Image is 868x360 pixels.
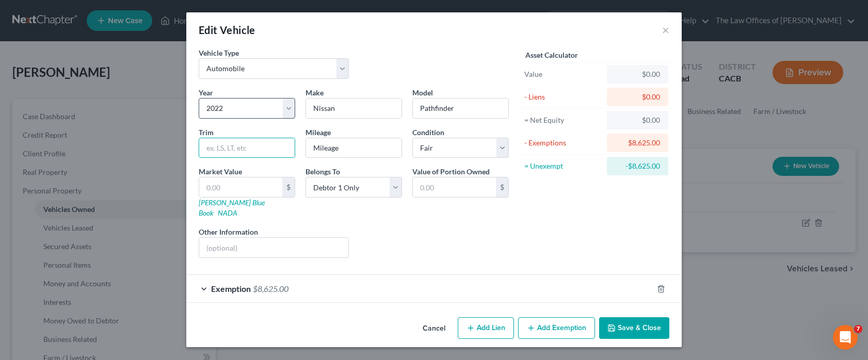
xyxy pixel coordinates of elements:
[306,99,401,118] input: ex. Nissan
[306,167,340,176] span: Belongs To
[524,115,602,125] div: = Net Equity
[496,177,508,197] div: $
[211,284,251,293] span: Exemption
[306,127,331,138] label: Mileage
[615,138,660,148] div: $8,625.00
[199,198,265,217] a: [PERSON_NAME] Blue Book
[525,50,578,60] label: Asset Calculator
[662,24,669,36] button: ×
[615,69,660,79] div: $0.00
[199,87,213,98] label: Year
[524,138,602,148] div: - Exemptions
[199,238,348,257] input: (optional)
[615,161,660,171] div: -$8,625.00
[199,138,295,158] input: ex. LS, LT, etc
[199,226,258,237] label: Other Information
[524,161,602,171] div: = Unexempt
[413,99,508,118] input: ex. Altima
[615,92,660,102] div: $0.00
[199,166,242,177] label: Market Value
[199,177,282,197] input: 0.00
[833,325,858,350] iframe: Intercom live chat
[413,177,496,197] input: 0.00
[414,318,454,339] button: Cancel
[199,23,255,37] div: Edit Vehicle
[854,325,862,333] span: 7
[282,177,295,197] div: $
[599,317,669,339] button: Save & Close
[458,317,514,339] button: Add Lien
[615,115,660,125] div: $0.00
[199,127,214,138] label: Trim
[306,138,401,158] input: --
[412,87,433,98] label: Model
[524,69,602,79] div: Value
[218,208,237,217] a: NADA
[518,317,595,339] button: Add Exemption
[524,92,602,102] div: - Liens
[306,88,324,97] span: Make
[412,127,444,138] label: Condition
[253,284,288,293] span: $8,625.00
[412,166,490,177] label: Value of Portion Owned
[199,47,239,58] label: Vehicle Type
